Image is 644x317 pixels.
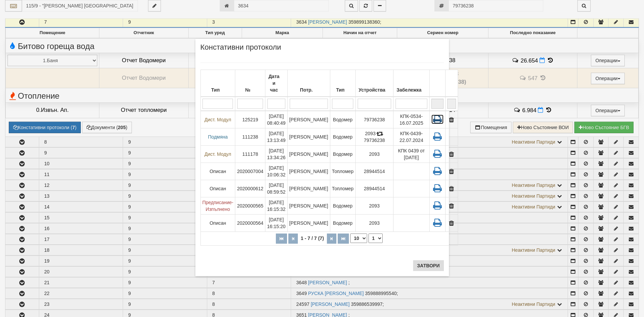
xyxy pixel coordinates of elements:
[330,70,355,97] th: Тип: No sort applied, activate to apply an ascending sort
[235,180,265,197] td: 2020000612
[332,85,354,95] div: Тип
[265,111,288,128] td: [DATE] 08:40:49
[237,85,263,95] div: №
[235,145,265,163] td: 111178
[287,128,330,145] td: [PERSON_NAME]
[393,128,429,145] td: КПК-0439-22.07.2024
[265,197,288,214] td: [DATE] 16:15:32
[445,70,458,97] th: : No sort applied, activate to apply an ascending sort
[200,111,235,128] td: Дист. Модул
[355,214,393,231] td: 2093
[330,128,355,145] td: Водомер
[265,70,288,97] th: Дата и час: Descending sort applied, activate to apply an ascending sort
[357,85,391,95] div: Устройства
[299,236,326,241] span: 1 - 7 / 7 (7)
[200,70,235,97] th: Тип: No sort applied, activate to apply an ascending sort
[350,234,367,243] select: Брой редове на страница
[200,128,235,145] td: Подмяна
[355,128,393,145] td: 2093 79736238
[200,44,281,56] span: Констативни протоколи
[265,145,288,163] td: [DATE] 13:34:26
[330,180,355,197] td: Топломер
[265,214,288,231] td: [DATE] 16:15:20
[276,234,287,244] button: Първа страница
[200,197,235,214] td: Предписание
[289,85,328,95] div: Потр.
[330,145,355,163] td: Водомер
[235,197,265,214] td: 2020000565
[287,163,330,180] td: [PERSON_NAME]
[355,197,393,214] td: 2093
[330,163,355,180] td: Топломер
[287,214,330,231] td: [PERSON_NAME]
[200,180,235,197] td: Описан
[330,214,355,231] td: Водомер
[206,200,233,212] span: - Изпълнено
[200,214,235,231] td: Описан
[235,163,265,180] td: 2020007004
[288,234,298,244] button: Предишна страница
[393,145,429,163] td: КПК 0439 от [DATE]
[330,197,355,214] td: Водомер
[368,234,383,243] select: Страница номер
[287,145,330,163] td: [PERSON_NAME]
[413,260,444,271] button: Затвори
[235,70,265,97] th: №: No sort applied, activate to apply an ascending sort
[287,70,330,97] th: Потр.: No sort applied, activate to apply an ascending sort
[395,85,428,95] div: Забележка
[265,128,288,145] td: [DATE] 13:13:49
[330,111,355,128] td: Водомер
[200,163,235,180] td: Описан
[235,214,265,231] td: 2020000564
[393,70,429,97] th: Забележка: No sort applied, activate to apply an ascending sort
[338,234,349,244] button: Последна страница
[327,234,336,244] button: Следваща страница
[287,180,330,197] td: [PERSON_NAME]
[393,111,429,128] td: КПК-0534-16.07.2025
[355,111,393,128] td: 79736238
[355,145,393,163] td: 2093
[287,197,330,214] td: [PERSON_NAME]
[355,163,393,180] td: 28944514
[265,163,288,180] td: [DATE] 10:06:32
[355,180,393,197] td: 28944514
[200,145,235,163] td: Дист. Модул
[355,70,393,97] th: Устройства: No sort applied, activate to apply an ascending sort
[267,72,286,95] div: Дата и час
[235,111,265,128] td: 125219
[429,70,445,97] th: : No sort applied, sorting is disabled
[235,128,265,145] td: 111238
[265,180,288,197] td: [DATE] 08:59:52
[287,111,330,128] td: [PERSON_NAME]
[202,85,234,95] div: Тип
